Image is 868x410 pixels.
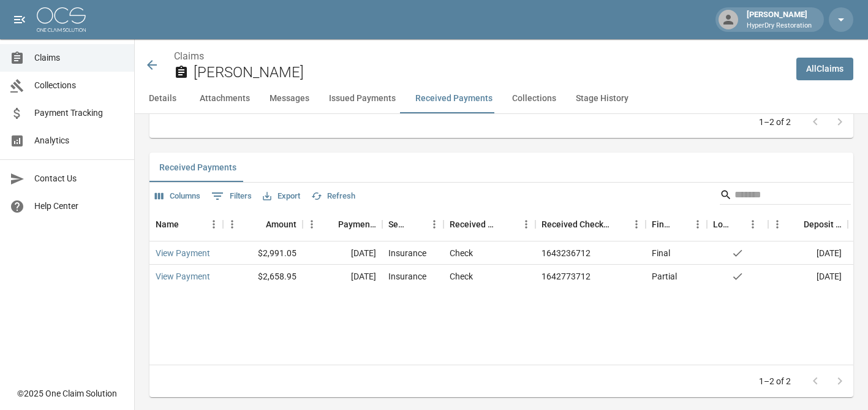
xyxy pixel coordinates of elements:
[37,7,86,32] img: ocs-logo-white-transparent.png
[319,84,406,113] button: Issued Payments
[223,241,303,265] div: $2,991.05
[768,241,848,265] div: [DATE]
[768,215,787,233] button: Menu
[517,215,535,233] button: Menu
[796,58,853,80] a: AllClaims
[260,84,319,113] button: Messages
[266,207,296,241] div: Amount
[223,215,241,233] button: Menu
[450,247,473,259] div: Check
[566,84,638,113] button: Stage History
[652,207,671,241] div: Final/Partial
[34,79,124,92] span: Collections
[502,84,566,113] button: Collections
[408,216,425,233] button: Sort
[156,270,210,283] a: View Payment
[707,207,768,241] div: Lockbox
[388,207,408,241] div: Sender
[443,207,535,241] div: Received Method
[156,207,179,241] div: Name
[34,172,124,185] span: Contact Us
[646,207,707,241] div: Final/Partial
[17,387,117,400] div: © 2025 One Claim Solution
[652,270,677,283] div: Partial
[308,187,358,206] button: Refresh
[425,215,443,233] button: Menu
[768,207,848,241] div: Deposit Date
[730,216,747,233] button: Sort
[149,153,853,182] div: related-list tabs
[34,200,124,213] span: Help Center
[303,241,382,265] div: [DATE]
[542,207,610,241] div: Received Check Number
[759,375,791,387] p: 1–2 of 2
[742,9,817,31] div: [PERSON_NAME]
[627,215,646,233] button: Menu
[34,107,124,120] span: Payment Tracking
[744,215,762,233] button: Menu
[205,215,223,233] button: Menu
[303,215,321,233] button: Menu
[223,207,303,241] div: Amount
[174,50,204,62] a: Claims
[671,216,689,233] button: Sort
[450,207,500,241] div: Received Method
[768,265,848,288] div: [DATE]
[500,216,517,233] button: Sort
[174,49,787,64] nav: breadcrumb
[535,207,646,241] div: Received Check Number
[156,247,210,259] a: View Payment
[450,270,473,283] div: Check
[713,207,730,241] div: Lockbox
[249,216,266,233] button: Sort
[34,134,124,147] span: Analytics
[804,207,842,241] div: Deposit Date
[542,270,591,283] div: 1642773712
[194,64,787,82] h2: [PERSON_NAME]
[759,116,791,128] p: 1–2 of 2
[303,265,382,288] div: [DATE]
[223,265,303,288] div: $2,658.95
[388,247,426,259] div: Insurance
[152,187,203,206] button: Select columns
[149,207,223,241] div: Name
[542,247,591,259] div: 1643236712
[321,216,338,233] button: Sort
[338,207,376,241] div: Payment Date
[149,153,246,182] button: Received Payments
[382,207,443,241] div: Sender
[34,51,124,64] span: Claims
[190,84,260,113] button: Attachments
[388,270,426,283] div: Insurance
[689,215,707,233] button: Menu
[135,84,190,113] button: Details
[652,247,670,259] div: Final
[208,186,255,206] button: Show filters
[260,187,303,206] button: Export
[7,7,32,32] button: open drawer
[135,84,868,113] div: anchor tabs
[787,216,804,233] button: Sort
[747,21,812,31] p: HyperDry Restoration
[406,84,502,113] button: Received Payments
[610,216,627,233] button: Sort
[720,185,851,207] div: Search
[303,207,382,241] div: Payment Date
